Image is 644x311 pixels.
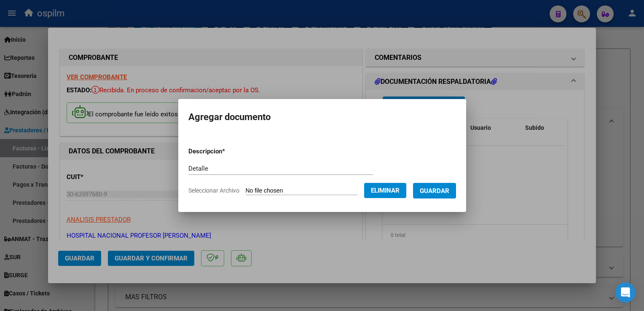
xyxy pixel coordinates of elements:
[615,282,636,303] div: Open Intercom Messenger
[364,183,406,198] button: Eliminar
[188,147,269,156] p: Descripcion
[413,183,456,198] button: Guardar
[188,187,239,194] span: Seleccionar Archivo
[371,187,400,194] span: Eliminar
[188,109,456,125] h2: Agregar documento
[420,187,449,195] span: Guardar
